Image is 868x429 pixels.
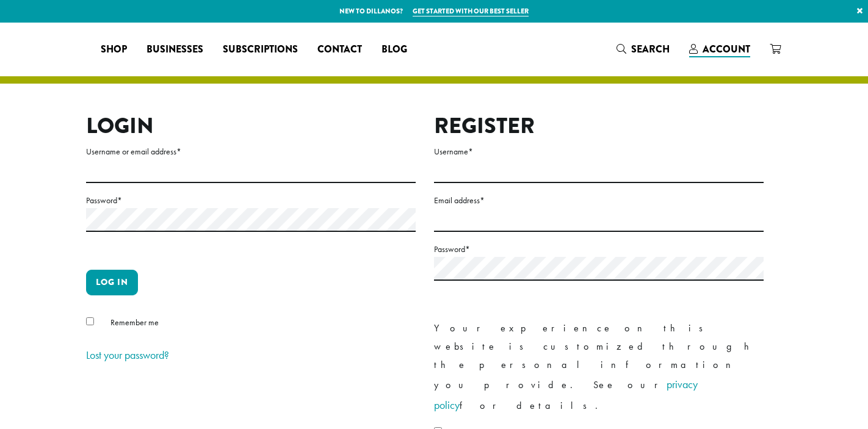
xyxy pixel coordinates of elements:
[434,242,764,257] label: Password
[434,113,764,139] h2: Register
[382,42,407,57] span: Blog
[110,317,159,328] span: Remember me
[86,270,138,295] button: Log in
[703,42,750,56] span: Account
[434,144,764,159] label: Username
[86,144,416,159] label: Username or email address
[607,39,679,59] a: Search
[434,319,764,416] p: Your experience on this website is customized through the personal information you provide. See o...
[223,42,298,57] span: Subscriptions
[434,193,764,208] label: Email address
[317,42,362,57] span: Contact
[631,42,670,56] span: Search
[434,377,698,412] a: privacy policy
[146,42,203,57] span: Businesses
[86,113,416,139] h2: Login
[91,40,137,59] a: Shop
[86,193,416,208] label: Password
[86,348,169,362] a: Lost your password?
[413,6,529,16] a: Get started with our best seller
[101,42,127,57] span: Shop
